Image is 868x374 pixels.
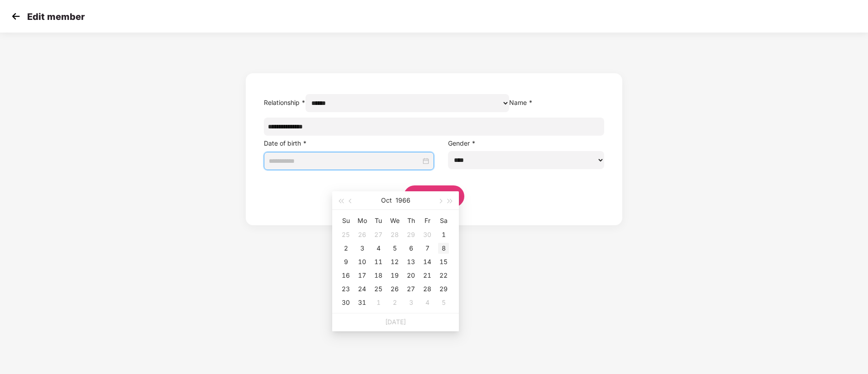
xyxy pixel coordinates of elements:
[435,213,452,228] th: Sa
[264,139,307,147] label: Date of birth *
[338,282,354,296] td: 1966-10-23
[509,99,533,106] label: Name *
[389,243,400,254] div: 5
[338,296,354,309] td: 1966-10-30
[419,241,435,255] td: 1966-10-07
[338,255,354,269] td: 1966-10-09
[386,269,403,282] td: 1966-10-19
[435,296,452,309] td: 1966-11-05
[340,297,351,308] div: 30
[403,255,419,269] td: 1966-10-13
[405,256,416,267] div: 13
[435,255,452,269] td: 1966-10-15
[354,241,370,255] td: 1966-10-03
[435,282,452,296] td: 1966-10-29
[438,243,449,254] div: 8
[389,284,400,294] div: 26
[370,213,386,228] th: Tu
[340,270,351,281] div: 16
[389,229,400,240] div: 28
[357,243,367,254] div: 3
[422,243,433,254] div: 7
[357,229,367,240] div: 26
[357,270,367,281] div: 17
[435,228,452,241] td: 1966-10-01
[403,213,419,228] th: Th
[419,296,435,309] td: 1966-11-04
[264,99,305,106] label: Relationship *
[357,284,367,294] div: 24
[422,297,433,308] div: 4
[396,191,410,209] button: 1966
[438,297,449,308] div: 5
[373,229,384,240] div: 27
[438,284,449,294] div: 29
[419,255,435,269] td: 1966-10-14
[403,269,419,282] td: 1966-10-20
[389,270,400,281] div: 19
[386,241,403,255] td: 1966-10-05
[419,228,435,241] td: 1966-09-30
[357,297,367,308] div: 31
[405,297,416,308] div: 3
[340,229,351,240] div: 25
[386,228,403,241] td: 1966-09-28
[422,270,433,281] div: 21
[354,282,370,296] td: 1966-10-24
[403,228,419,241] td: 1966-09-29
[373,270,384,281] div: 18
[354,255,370,269] td: 1966-10-10
[340,243,351,254] div: 2
[389,297,400,308] div: 2
[403,296,419,309] td: 1966-11-03
[386,282,403,296] td: 1966-10-26
[419,213,435,228] th: Fr
[9,9,23,23] img: svg+xml;base64,PHN2ZyB4bWxucz0iaHR0cDovL3d3dy53My5vcmcvMjAwMC9zdmciIHdpZHRoPSIzMCIgaGVpZ2h0PSIzMC...
[338,269,354,282] td: 1966-10-16
[403,282,419,296] td: 1966-10-27
[422,229,433,240] div: 30
[370,228,386,241] td: 1966-09-27
[27,11,85,22] p: Edit member
[338,228,354,241] td: 1966-09-25
[405,229,416,240] div: 29
[338,213,354,228] th: Su
[370,296,386,309] td: 1966-11-01
[354,269,370,282] td: 1966-10-17
[386,296,403,309] td: 1966-11-02
[419,269,435,282] td: 1966-10-21
[448,139,476,147] label: Gender *
[354,296,370,309] td: 1966-10-31
[389,256,400,267] div: 12
[422,256,433,267] div: 14
[370,255,386,269] td: 1966-10-11
[438,229,449,240] div: 1
[354,228,370,241] td: 1966-09-26
[403,241,419,255] td: 1966-10-06
[405,270,416,281] div: 20
[438,270,449,281] div: 22
[405,243,416,254] div: 6
[386,213,403,228] th: We
[405,284,416,294] div: 27
[373,243,384,254] div: 4
[354,213,370,228] th: Mo
[381,191,392,209] button: Oct
[370,269,386,282] td: 1966-10-18
[338,241,354,255] td: 1966-10-02
[404,185,464,207] button: Save
[385,318,406,326] a: [DATE]
[422,284,433,294] div: 28
[435,241,452,255] td: 1966-10-08
[373,297,384,308] div: 1
[435,269,452,282] td: 1966-10-22
[357,256,367,267] div: 10
[340,284,351,294] div: 23
[373,256,384,267] div: 11
[386,255,403,269] td: 1966-10-12
[438,256,449,267] div: 15
[370,241,386,255] td: 1966-10-04
[340,256,351,267] div: 9
[373,284,384,294] div: 25
[419,282,435,296] td: 1966-10-28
